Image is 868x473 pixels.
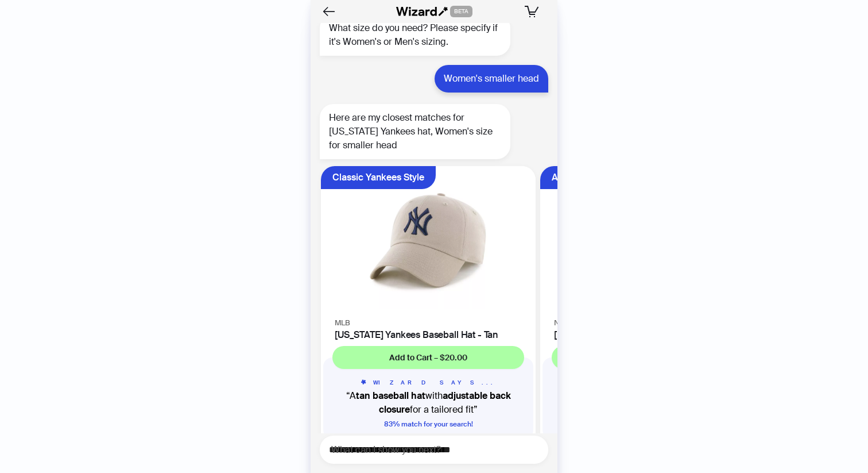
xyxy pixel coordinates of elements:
span: Nike [554,318,570,328]
div: Here are my closest matches for [US_STATE] Yankees hat, Women's size for smaller head [320,104,510,159]
b: adjustable back closure [379,390,511,416]
h5: WIZARD SAYS... [552,378,743,387]
h4: [US_STATE] Yankees Club [554,329,741,340]
div: What size do you need? Please specify if it's Women's or Men's sizing. [320,14,510,56]
q: A hat with an for a custom fit [552,389,743,417]
q: A with for a tailored fit [332,389,524,417]
div: Women's smaller head [435,65,548,93]
button: Back [320,2,338,21]
button: Add to Cart – $20.00 [332,346,524,369]
span: Add to Cart – $20.00 [389,352,467,363]
h5: WIZARD SAYS... [332,378,524,387]
span: 83 % match for your search! [384,420,473,429]
span: BETA [450,6,472,17]
b: tan baseball hat [356,390,425,402]
h4: [US_STATE] Yankees Baseball Hat - Tan [335,329,522,340]
div: Classic Yankees Style [332,166,424,189]
span: MLB [335,318,350,328]
img: New York Yankees Club [547,173,748,309]
img: New York Yankees Baseball Hat - Tan [328,173,529,309]
div: Adjustable Buckle Fit [552,166,641,189]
